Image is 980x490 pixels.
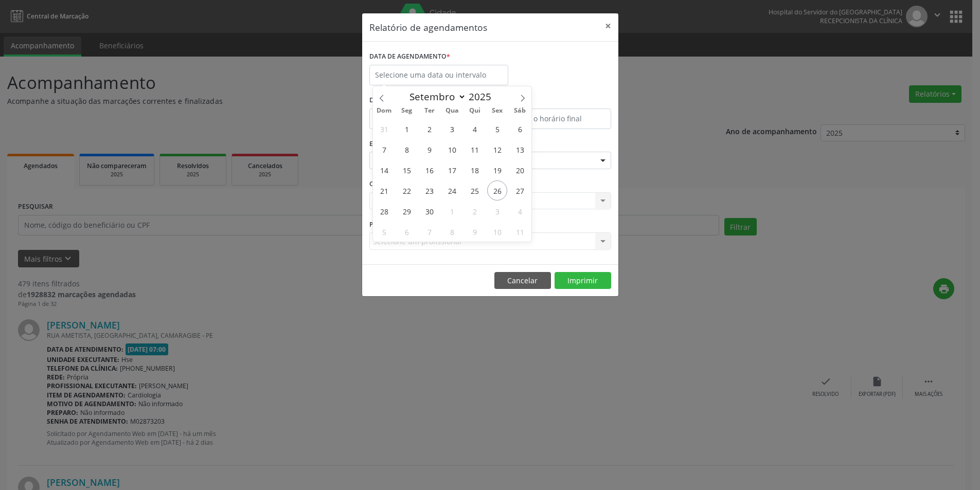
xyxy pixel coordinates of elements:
span: Setembro 11, 2025 [465,139,485,159]
span: Setembro 28, 2025 [374,201,394,221]
span: Setembro 13, 2025 [510,139,530,159]
input: Selecione uma data ou intervalo [369,65,508,85]
span: Outubro 9, 2025 [465,222,485,242]
span: Agosto 31, 2025 [374,119,394,139]
span: Outubro 2, 2025 [465,201,485,221]
span: Setembro 21, 2025 [374,180,394,201]
span: Seg [396,107,418,114]
span: Setembro 7, 2025 [374,139,394,159]
span: Outubro 10, 2025 [487,222,507,242]
label: ATÉ [493,93,611,108]
span: Outubro 3, 2025 [487,201,507,221]
span: Setembro 22, 2025 [397,180,417,201]
span: Ter [418,107,441,114]
span: Setembro 23, 2025 [419,180,439,201]
label: De [369,93,488,108]
select: Month [404,89,466,104]
span: Outubro 1, 2025 [442,201,462,221]
span: Setembro 12, 2025 [487,139,507,159]
button: Cancelar [494,272,551,289]
label: PROFISSIONAL [369,216,416,232]
label: ESPECIALIDADE [369,136,417,152]
input: Year [466,90,500,103]
label: CLÍNICA [369,176,398,192]
span: Outubro 6, 2025 [397,222,417,242]
h5: Relatório de agendamentos [369,21,487,34]
span: Setembro 17, 2025 [442,160,462,180]
button: Imprimir [555,272,611,289]
input: Selecione o horário inicial [369,108,488,129]
span: Setembro 9, 2025 [419,139,439,159]
span: Setembro 14, 2025 [374,160,394,180]
span: Outubro 11, 2025 [510,222,530,242]
span: Setembro 20, 2025 [510,160,530,180]
span: Setembro 4, 2025 [465,119,485,139]
input: Selecione o horário final [493,108,611,129]
span: Setembro 30, 2025 [419,201,439,221]
span: Setembro 8, 2025 [397,139,417,159]
span: Dom [373,107,396,114]
span: Setembro 24, 2025 [442,180,462,201]
span: Setembro 3, 2025 [442,119,462,139]
label: DATA DE AGENDAMENTO [369,49,450,65]
span: Setembro 2, 2025 [419,119,439,139]
span: Sex [486,107,509,114]
span: Sáb [509,107,531,114]
span: Outubro 8, 2025 [442,222,462,242]
span: Setembro 18, 2025 [465,160,485,180]
span: Outubro 5, 2025 [374,222,394,242]
span: Setembro 27, 2025 [510,180,530,201]
span: Setembro 19, 2025 [487,160,507,180]
span: Qui [464,107,486,114]
span: Setembro 16, 2025 [419,160,439,180]
span: Setembro 6, 2025 [510,119,530,139]
span: Setembro 26, 2025 [487,180,507,201]
span: Setembro 15, 2025 [397,160,417,180]
span: Outubro 4, 2025 [510,201,530,221]
span: Setembro 10, 2025 [442,139,462,159]
span: Qua [441,107,464,114]
span: Setembro 25, 2025 [465,180,485,201]
span: Outubro 7, 2025 [419,222,439,242]
span: Setembro 1, 2025 [397,119,417,139]
span: Setembro 29, 2025 [397,201,417,221]
button: Close [598,13,618,39]
span: Setembro 5, 2025 [487,119,507,139]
